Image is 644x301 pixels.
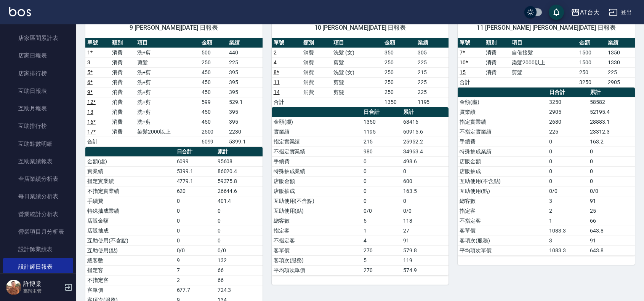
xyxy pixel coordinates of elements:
td: 250 [200,57,227,67]
td: 消費 [110,67,135,77]
td: 手續費 [85,196,175,206]
td: 5399.1 [175,166,216,176]
td: 95608 [216,156,263,166]
td: 34963.4 [401,147,449,156]
td: 1083.3 [547,226,588,236]
td: 指定實業績 [458,117,547,127]
td: 染髮2000以上 [135,127,200,137]
td: 消費 [110,117,135,127]
td: 58582 [588,97,635,107]
td: 1350 [383,97,416,107]
td: 3 [547,236,588,245]
td: 平均項次單價 [272,265,362,275]
td: 特殊抽成業績 [272,166,362,176]
td: 0 [547,156,588,166]
td: 26644.6 [216,186,263,196]
td: 4 [362,236,401,245]
table: a dense table [458,38,635,88]
td: 215 [416,67,449,77]
td: 1500 [577,57,606,67]
a: 互助排行榜 [3,117,73,135]
td: 指定客 [85,265,175,275]
td: 消費 [484,48,510,57]
td: 225 [547,127,588,137]
td: 洗+剪 [135,97,200,107]
td: 250 [383,87,416,97]
a: 3 [87,59,90,65]
td: 66 [216,275,263,285]
a: 設計師日報表 [3,258,73,276]
td: 洗+剪 [135,77,200,87]
td: 消費 [484,57,510,67]
td: 0 [175,226,216,236]
th: 項目 [510,38,577,48]
td: 洗髮 (女) [332,48,383,57]
th: 日合計 [547,88,588,97]
td: 總客數 [85,255,175,265]
td: 250 [383,57,416,67]
td: 店販抽成 [458,166,547,176]
td: 270 [362,245,401,255]
td: 1195 [362,127,401,137]
td: 總客數 [272,216,362,226]
td: 金額(虛) [272,117,362,127]
a: 互助月報表 [3,100,73,117]
a: 營業統計分析表 [3,205,73,223]
td: 0/0 [175,245,216,255]
td: 3250 [547,97,588,107]
td: 客項次(服務) [272,255,362,265]
td: 5399.1 [227,137,263,147]
td: 0 [362,176,401,186]
td: 250 [577,67,606,77]
td: 305 [416,48,449,57]
td: 724.3 [216,285,263,295]
th: 累計 [216,147,263,157]
td: 225 [227,57,263,67]
td: 洗+剪 [135,87,200,97]
td: 實業績 [85,166,175,176]
td: 0 [401,166,449,176]
td: 59375.8 [216,176,263,186]
th: 類別 [110,38,135,48]
td: 1195 [416,97,449,107]
td: 4779.1 [175,176,216,186]
td: 互助使用(點) [458,186,547,196]
td: 0 [547,176,588,186]
td: 0 [216,206,263,216]
td: 消費 [110,127,135,137]
td: 0 [175,236,216,245]
td: 28883.1 [588,117,635,127]
a: 4 [274,59,277,65]
td: 1350 [362,117,401,127]
td: 0 [175,196,216,206]
td: 1500 [577,48,606,57]
td: 剪髮 [510,67,577,77]
td: 2905 [606,77,635,87]
td: 消費 [110,87,135,97]
td: 91 [401,236,449,245]
td: 剪髮 [332,87,383,97]
td: 手續費 [272,156,362,166]
a: 15 [460,69,466,75]
td: 6099 [200,137,227,147]
td: 消費 [301,67,332,77]
td: 0 [547,137,588,147]
td: 消費 [484,67,510,77]
td: 498.6 [401,156,449,166]
a: 店家排行榜 [3,65,73,82]
table: a dense table [272,38,449,107]
td: 0 [175,206,216,216]
td: 互助使用(不含點) [85,236,175,245]
button: 登出 [606,5,635,19]
td: 643.8 [588,245,635,255]
td: 91 [588,196,635,206]
td: 0/0 [588,186,635,196]
a: 互助日報表 [3,82,73,100]
th: 累計 [401,107,449,117]
td: 合計 [272,97,302,107]
td: 不指定客 [272,236,362,245]
td: 指定客 [458,206,547,216]
td: 395 [227,107,263,117]
td: 剪髮 [332,77,383,87]
a: 2 [274,49,277,56]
